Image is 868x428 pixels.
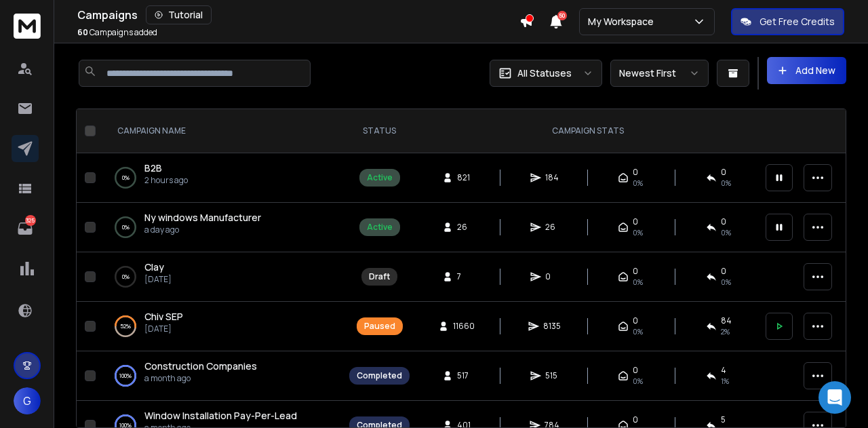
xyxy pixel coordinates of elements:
[545,370,559,381] span: 515
[14,387,41,414] button: G
[369,271,390,282] div: Draft
[144,274,172,285] p: [DATE]
[120,319,131,333] p: 52 %
[633,167,638,178] span: 0
[633,277,643,288] span: 0%
[721,178,731,189] span: 0 %
[144,409,297,423] a: Window Installation Pay-Per-Lead
[144,359,257,373] a: Construction Companies
[517,66,572,80] p: All Statuses
[633,178,643,189] span: 0%
[457,222,471,233] span: 26
[101,153,341,203] td: 0%B2B2 hours ago
[457,370,471,381] span: 517
[77,5,519,24] div: Campaigns
[633,376,643,387] span: 0%
[144,310,183,324] a: Chiv SEP
[721,227,731,238] span: 0 %
[122,270,130,284] p: 0 %
[633,326,643,337] span: 0%
[146,5,212,24] button: Tutorial
[610,60,709,87] button: Newest First
[818,381,851,414] div: Open Intercom Messenger
[457,271,471,282] span: 7
[144,310,183,323] span: Chiv SEP
[543,321,561,332] span: 8135
[721,326,730,337] span: 2 %
[144,359,257,372] span: Construction Companies
[633,266,638,277] span: 0
[341,109,418,153] th: STATUS
[122,220,130,234] p: 0 %
[633,227,643,238] span: 0%
[144,175,188,186] p: 2 hours ago
[633,315,638,326] span: 0
[144,161,162,175] a: B2B
[721,277,731,288] span: 0%
[453,321,475,332] span: 11660
[418,109,757,153] th: CAMPAIGN STATS
[101,252,341,302] td: 0%Clay[DATE]
[101,351,341,401] td: 100%Construction Companiesa month ago
[144,373,257,384] p: a month ago
[633,414,638,425] span: 0
[119,369,132,383] p: 100 %
[12,215,39,242] a: 325
[367,172,393,183] div: Active
[545,271,559,282] span: 0
[25,215,36,226] p: 325
[357,370,402,381] div: Completed
[144,211,261,225] a: Ny windows Manufacturer
[721,216,726,227] span: 0
[759,15,835,28] p: Get Free Credits
[557,11,567,20] span: 50
[77,26,88,38] span: 60
[364,321,395,332] div: Paused
[144,260,164,273] span: Clay
[144,260,164,274] a: Clay
[122,171,130,184] p: 0 %
[144,324,183,334] p: [DATE]
[144,225,261,235] p: a day ago
[721,365,726,376] span: 4
[545,222,559,233] span: 26
[101,302,341,351] td: 52%Chiv SEP[DATE]
[721,315,732,326] span: 84
[545,172,559,183] span: 184
[588,15,659,28] p: My Workspace
[144,161,162,174] span: B2B
[721,266,726,277] span: 0
[721,167,726,178] span: 0
[767,57,846,84] button: Add New
[721,376,729,387] span: 1 %
[144,211,261,224] span: Ny windows Manufacturer
[457,172,471,183] span: 821
[101,203,341,252] td: 0%Ny windows Manufacturera day ago
[721,414,726,425] span: 5
[101,109,341,153] th: CAMPAIGN NAME
[633,216,638,227] span: 0
[367,222,393,233] div: Active
[731,8,844,35] button: Get Free Credits
[633,365,638,376] span: 0
[77,27,157,38] p: Campaigns added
